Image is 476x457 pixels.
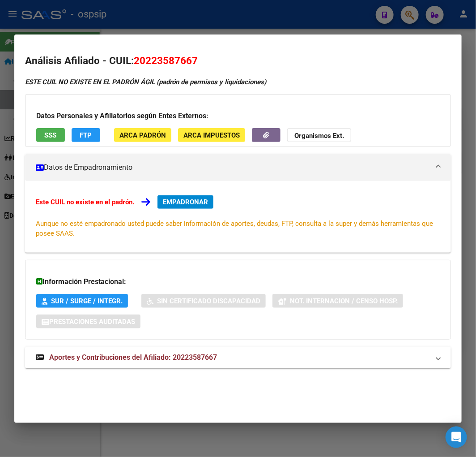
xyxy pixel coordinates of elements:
[157,297,260,305] span: Sin Certificado Discapacidad
[49,318,135,326] span: Prestaciones Auditadas
[36,294,128,308] button: SUR / SURGE / INTEGR.
[446,427,467,448] div: Open Intercom Messenger
[36,128,65,142] button: SSS
[163,198,208,206] span: EMPADRONAR
[178,128,245,142] button: ARCA Impuestos
[114,128,171,142] button: ARCA Padrón
[272,294,403,308] button: Not. Internacion / Censo Hosp.
[290,297,398,305] span: Not. Internacion / Censo Hosp.
[25,181,451,253] div: Datos de Empadronamiento
[45,131,57,139] span: SSS
[36,315,140,328] button: Prestaciones Auditadas
[141,294,266,308] button: Sin Certificado Discapacidad
[183,131,240,139] span: ARCA Impuestos
[25,78,266,86] strong: ESTE CUIL NO EXISTE EN EL PADRÓN ÁGIL (padrón de permisos y liquidaciones)
[80,131,92,139] span: FTP
[157,195,213,209] button: EMPADRONAR
[25,154,451,181] mat-expansion-panel-header: Datos de Empadronamiento
[25,53,451,69] h2: Análisis Afiliado - CUIL:
[25,347,451,368] mat-expansion-panel-header: Aportes y Contribuciones del Afiliado: 20223587667
[36,198,134,206] strong: Este CUIL no existe en el padrón.
[36,162,429,173] mat-panel-title: Datos de Empadronamiento
[72,128,100,142] button: FTP
[119,131,166,139] span: ARCA Padrón
[36,111,440,121] h3: Datos Personales y Afiliatorios según Entes Externos:
[49,353,217,362] span: Aportes y Contribuciones del Afiliado: 20223587667
[134,55,198,66] span: 20223587667
[51,297,123,305] span: SUR / SURGE / INTEGR.
[36,276,440,287] h3: Información Prestacional:
[294,132,344,140] strong: Organismos Ext.
[36,220,433,237] span: Aunque no esté empadronado usted puede saber información de aportes, deudas, FTP, consulta a la s...
[287,128,351,142] button: Organismos Ext.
